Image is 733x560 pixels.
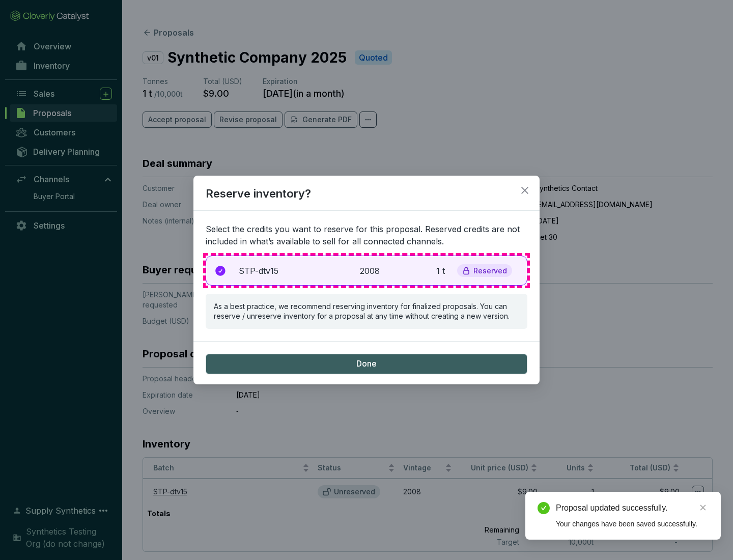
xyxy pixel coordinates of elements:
[538,502,550,514] span: check-circle
[193,186,540,211] h2: Reserve inventory?
[206,354,527,374] button: Done
[360,265,382,277] p: 2008
[517,186,533,195] span: Close
[699,504,707,511] span: close
[697,502,709,513] a: Close
[473,266,507,275] p: Reserved
[520,186,529,195] span: close
[214,302,519,320] p: As a best practice, we recommend reserving inventory for finalized proposals. You can reserve / u...
[206,256,527,286] div: STP-dtv1520081 tReserved
[556,502,709,514] div: Proposal updated successfully.
[517,182,533,199] button: Close
[239,265,348,277] p: STP-dtv15
[394,265,445,277] p: 1 t
[356,358,377,370] span: Done
[206,223,527,247] p: Select the credits you want to reserve for this proposal. Reserved credits are not included in wh...
[556,518,709,529] div: Your changes have been saved successfully.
